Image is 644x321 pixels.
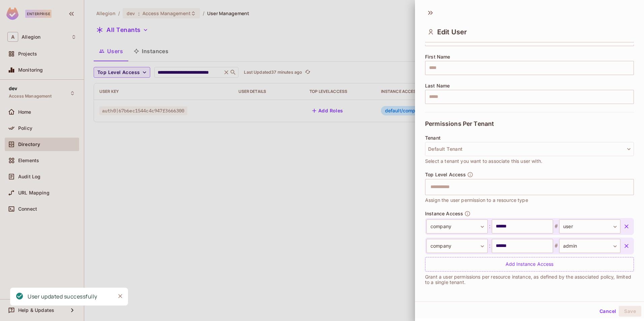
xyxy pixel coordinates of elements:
[559,239,620,253] div: admin
[28,292,97,301] div: User updated successfully
[425,172,466,177] span: Top Level Access
[488,242,492,250] span: :
[559,219,620,234] div: user
[115,291,125,301] button: Close
[619,306,641,317] button: Save
[553,222,559,230] span: #
[553,242,559,250] span: #
[437,28,467,36] span: Edit User
[425,135,441,141] span: Tenant
[630,186,632,187] button: Open
[488,222,492,230] span: :
[425,211,463,216] span: Instance Access
[425,54,450,60] span: First Name
[425,157,542,165] span: Select a tenant you want to associate this user with.
[425,120,494,127] span: Permissions Per Tenant
[425,83,450,88] span: Last Name
[425,197,528,204] span: Assign the user permission to a resource type
[425,257,634,272] div: Add Instance Access
[425,274,634,285] p: Grant a user permissions per resource instance, as defined by the associated policy, limited to a...
[426,239,488,253] div: company
[426,219,488,234] div: company
[597,306,619,317] button: Cancel
[425,142,634,156] button: Default Tenant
